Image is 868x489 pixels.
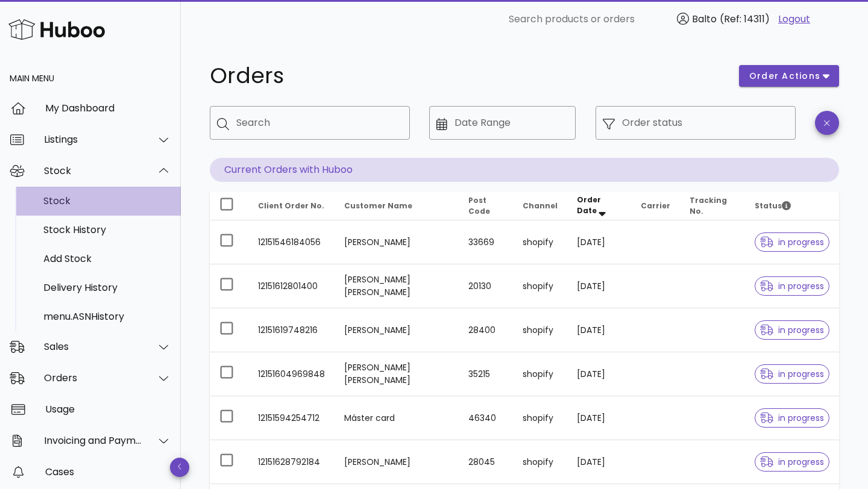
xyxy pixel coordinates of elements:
div: menu.ASNHistory [43,311,171,322]
span: Order Date [577,195,601,216]
div: Delivery History [43,282,171,293]
th: Post Code [459,192,514,220]
p: Current Orders with Huboo [210,158,839,182]
th: Carrier [631,192,680,220]
td: 20130 [459,264,514,308]
th: Order Date: Sorted descending. Activate to remove sorting. [567,192,631,220]
span: in progress [760,458,824,466]
div: Usage [45,403,171,415]
td: shopify [513,308,567,352]
span: in progress [760,238,824,246]
span: (Ref: 14311) [720,12,770,26]
th: Tracking No. [680,192,746,220]
td: [DATE] [567,264,631,308]
td: shopify [513,440,567,484]
td: 12151604969848 [248,352,335,396]
h1: Orders [210,65,725,87]
span: Post Code [468,195,490,216]
span: Channel [523,201,558,211]
td: shopify [513,396,567,440]
th: Client Order No. [248,192,335,220]
td: Máster card [335,396,459,440]
td: shopify [513,352,567,396]
div: Orders [44,372,142,384]
button: order actions [739,65,839,87]
div: Sales [44,341,142,352]
td: 28045 [459,440,514,484]
th: Channel [513,192,567,220]
td: 35215 [459,352,514,396]
div: Listings [44,134,142,145]
td: [DATE] [567,308,631,352]
a: Logout [778,12,810,26]
td: 28400 [459,308,514,352]
div: Invoicing and Payments [44,435,142,446]
td: 46340 [459,396,514,440]
td: 12151628792184 [248,440,335,484]
div: My Dashboard [45,102,171,114]
td: 33669 [459,220,514,264]
td: 12151594254712 [248,396,335,440]
span: in progress [760,370,824,378]
img: Huboo Logo [8,16,105,42]
td: [PERSON_NAME] [335,220,459,264]
div: Stock History [43,224,171,235]
td: shopify [513,220,567,264]
div: Cases [45,466,171,478]
span: Status [755,201,791,211]
span: in progress [760,326,824,334]
td: 12151619748216 [248,308,335,352]
td: [PERSON_NAME] [PERSON_NAME] [335,264,459,308]
th: Customer Name [335,192,459,220]
span: Client Order No. [258,201,324,211]
td: [PERSON_NAME] [335,308,459,352]
th: Status [745,192,839,220]
span: in progress [760,282,824,290]
td: shopify [513,264,567,308]
td: [DATE] [567,220,631,264]
td: [PERSON_NAME] [PERSON_NAME] [335,352,459,396]
span: order actions [749,70,821,83]
td: [DATE] [567,352,631,396]
span: Carrier [641,201,670,211]
td: [PERSON_NAME] [335,440,459,484]
td: 12151546184056 [248,220,335,264]
td: 12151612801400 [248,264,335,308]
span: in progress [760,414,824,422]
div: Stock [44,165,142,176]
span: Customer Name [344,201,412,211]
td: [DATE] [567,440,631,484]
td: [DATE] [567,396,631,440]
div: Stock [43,195,171,207]
div: Add Stock [43,253,171,264]
span: Tracking No. [690,195,727,216]
span: Balto [692,12,717,26]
